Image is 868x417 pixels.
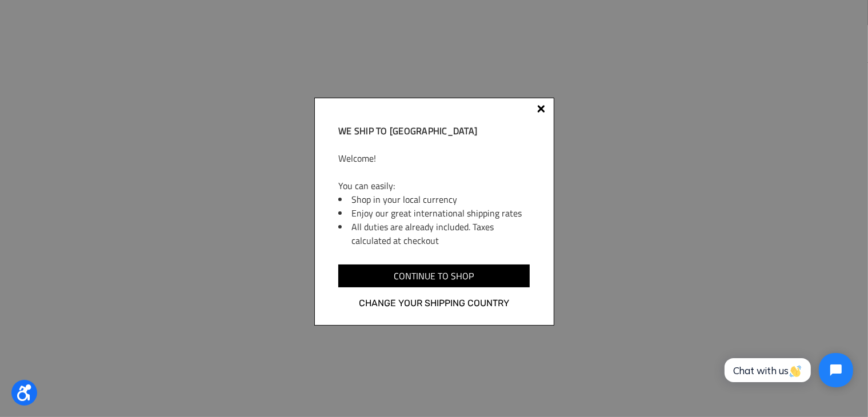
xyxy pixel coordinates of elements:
[351,220,529,247] li: All duties are already included. Taxes calculated at checkout
[338,296,529,311] a: Change your shipping country
[351,206,529,220] li: Enjoy our great international shipping rates
[712,343,863,397] iframe: Tidio Chat
[351,193,529,206] li: Shop in your local currency
[338,179,529,193] p: You can easily:
[338,264,529,287] input: Continue to shop
[338,151,529,165] p: Welcome!
[338,124,529,138] h2: We ship to [GEOGRAPHIC_DATA]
